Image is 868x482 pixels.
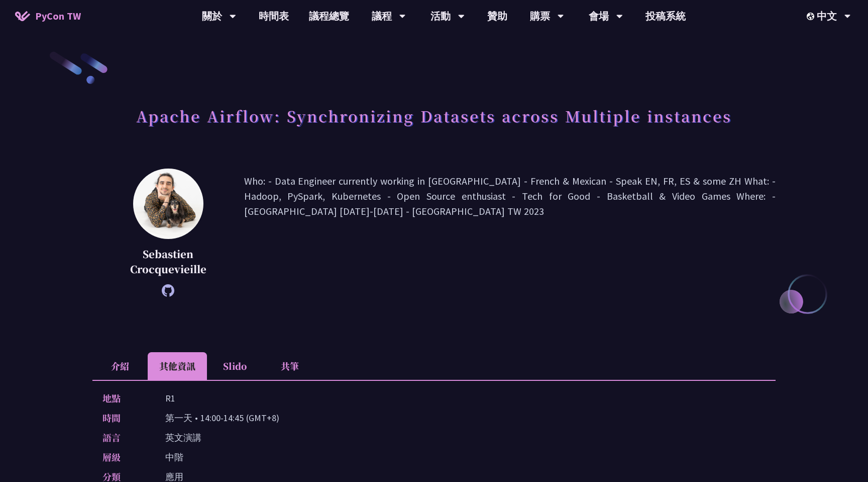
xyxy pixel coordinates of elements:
[244,174,776,292] p: Who: - Data Engineer currently working in [GEOGRAPHIC_DATA] - French & Mexican - Speak EN, FR, ES...
[102,391,145,406] p: 地點
[165,450,183,464] p: 中階
[165,411,279,425] p: 第一天 • 14:00-14:45 (GMT+8)
[165,430,201,445] p: 英文演講
[92,352,148,380] li: 介紹
[207,352,262,380] li: Slido
[136,101,732,131] h1: Apache Airflow: Synchronizing Datasets across Multiple instances
[102,430,145,445] p: 語言
[148,352,207,380] li: 其他資訊
[5,4,91,29] a: PyCon TW
[35,9,81,24] span: PyCon TW
[262,352,317,380] li: 共筆
[15,11,30,21] img: Home icon of PyCon TW 2025
[102,450,145,464] p: 層級
[133,169,203,239] img: Sebastien Crocquevieille
[807,13,817,20] img: Locale Icon
[118,247,219,277] p: Sebastien Crocquevieille
[102,411,145,425] p: 時間
[165,391,175,406] p: R1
